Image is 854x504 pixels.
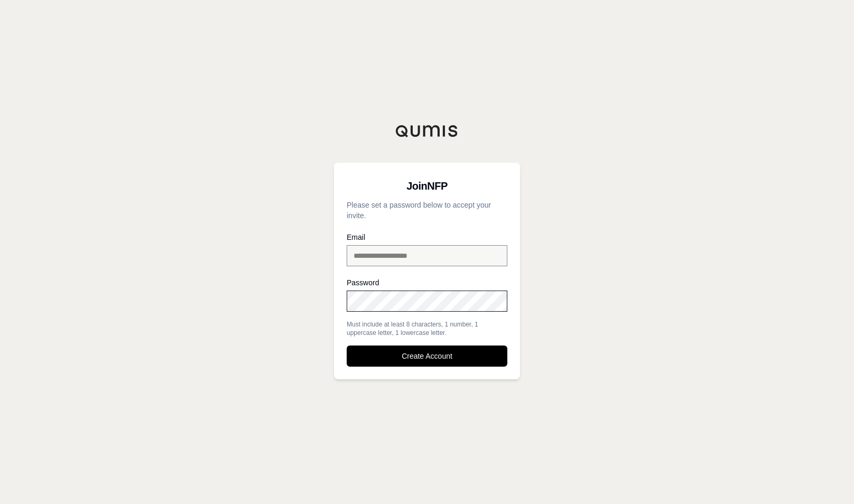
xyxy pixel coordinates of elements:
[347,234,507,241] label: Email
[347,200,507,221] p: Please set a password below to accept your invite.
[395,125,459,137] img: Qumis
[347,346,507,367] button: Create Account
[347,279,507,286] label: Password
[347,175,507,197] h3: Join NFP
[347,320,507,337] div: Must include at least 8 characters, 1 number, 1 uppercase letter, 1 lowercase letter.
